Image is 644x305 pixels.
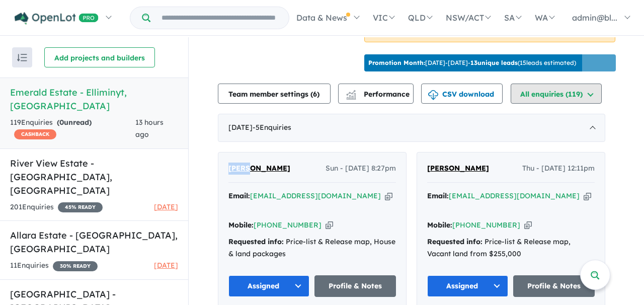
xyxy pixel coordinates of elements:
button: Copy [326,220,333,231]
strong: Email: [427,191,449,200]
span: 6 [313,90,317,99]
img: download icon [428,90,438,100]
strong: Email: [228,191,250,200]
strong: Requested info: [427,237,482,246]
button: Assigned [228,275,310,297]
button: Team member settings (6) [218,84,331,104]
span: Sun - [DATE] 8:27pm [326,163,396,175]
div: [DATE] [218,114,605,142]
div: 201 Enquir ies [10,201,103,213]
strong: Requested info: [228,237,284,246]
a: Profile & Notes [513,275,595,297]
div: Price-list & Release map, Vacant land from $255,000 [427,236,595,260]
a: [PERSON_NAME] [228,163,290,175]
img: line-chart.svg [346,90,355,96]
button: Copy [584,191,591,201]
span: CASHBACK [14,129,56,139]
img: Openlot PRO Logo White [15,12,99,25]
input: Try estate name, suburb, builder or developer [152,7,287,29]
strong: ( unread) [57,118,92,127]
a: [EMAIL_ADDRESS][DOMAIN_NAME] [250,191,381,200]
strong: Mobile: [228,220,254,230]
span: 0 [59,118,64,127]
span: [PERSON_NAME] [427,164,489,173]
button: Performance [338,84,414,104]
strong: Mobile: [427,220,452,230]
span: admin@bl... [572,13,617,23]
span: 30 % READY [53,261,98,271]
span: - 5 Enquir ies [253,123,291,132]
div: 119 Enquir ies [10,117,135,141]
h5: Allara Estate - [GEOGRAPHIC_DATA] , [GEOGRAPHIC_DATA] [10,228,178,256]
a: [EMAIL_ADDRESS][DOMAIN_NAME] [449,191,580,200]
h5: Emerald Estate - Elliminyt , [GEOGRAPHIC_DATA] [10,86,178,113]
button: CSV download [421,84,503,104]
img: sort.svg [17,54,27,61]
span: [PERSON_NAME] [228,164,290,173]
button: Copy [524,220,532,231]
a: [PHONE_NUMBER] [452,220,520,230]
button: All enquiries (119) [511,84,602,104]
span: [DATE] [154,202,178,211]
div: Price-list & Release map, House & land packages [228,236,396,260]
img: bar-chart.svg [346,93,356,100]
button: Copy [385,191,392,201]
h5: River View Estate - [GEOGRAPHIC_DATA] , [GEOGRAPHIC_DATA] [10,157,178,197]
a: [PHONE_NUMBER] [254,220,321,230]
span: [DATE] [154,261,178,270]
span: Thu - [DATE] 12:11pm [522,163,595,175]
div: 11 Enquir ies [10,260,98,272]
a: Profile & Notes [314,275,396,297]
span: 13 hours ago [135,118,164,139]
b: 13 unique leads [470,59,518,66]
button: Add projects and builders [44,47,155,67]
p: [DATE] - [DATE] - ( 15 leads estimated) [368,58,576,67]
span: 45 % READY [58,202,103,212]
b: Promotion Month: [368,59,425,66]
a: [PERSON_NAME] [427,163,489,175]
span: Performance [348,90,410,99]
button: Assigned [427,275,509,297]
